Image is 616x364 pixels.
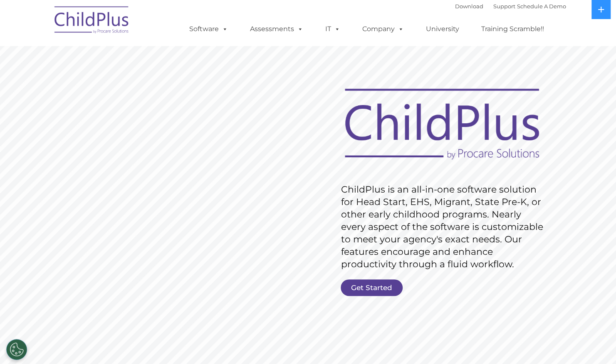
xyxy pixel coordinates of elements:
[418,21,468,37] a: University
[493,3,515,10] a: Support
[6,339,27,360] button: Cookies Settings
[517,3,566,10] a: Schedule A Demo
[341,279,403,296] a: Get Started
[455,3,566,10] font: |
[473,21,552,37] a: Training Scramble!!
[181,21,236,37] a: Software
[354,21,412,37] a: Company
[50,0,134,42] img: ChildPlus by Procare Solutions
[317,21,349,37] a: IT
[242,21,312,37] a: Assessments
[455,3,483,10] a: Download
[341,183,547,271] rs-layer: ChildPlus is an all-in-one software solution for Head Start, EHS, Migrant, State Pre-K, or other ...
